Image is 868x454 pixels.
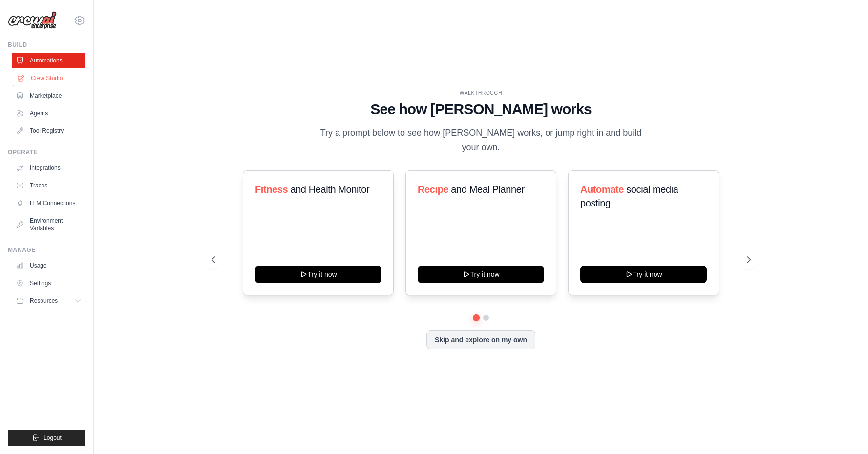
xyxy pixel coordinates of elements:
[580,184,624,195] span: Automate
[12,178,85,193] a: Traces
[12,293,85,309] button: Resources
[8,148,85,156] div: Operate
[255,266,381,283] button: Try it now
[426,330,535,349] button: Skip and explore on my own
[580,266,707,283] button: Try it now
[13,70,86,86] a: Crew Studio
[12,53,85,68] a: Automations
[212,101,751,118] h1: See how [PERSON_NAME] works
[418,266,544,283] button: Try it now
[212,89,751,97] div: WALKTHROUGH
[580,184,678,208] span: social media posting
[12,88,85,103] a: Marketplace
[12,258,85,273] a: Usage
[8,11,57,30] img: Logo
[12,123,85,139] a: Tool Registry
[30,297,58,305] span: Resources
[418,184,448,195] span: Recipe
[12,160,85,176] a: Integrations
[12,275,85,291] a: Settings
[43,434,62,442] span: Logout
[8,246,85,254] div: Manage
[317,126,645,155] p: Try a prompt below to see how [PERSON_NAME] works, or jump right in and build your own.
[8,430,85,446] button: Logout
[8,41,85,49] div: Build
[12,213,85,236] a: Environment Variables
[12,105,85,121] a: Agents
[290,184,369,195] span: and Health Monitor
[255,184,288,195] span: Fitness
[12,195,85,211] a: LLM Connections
[451,184,524,195] span: and Meal Planner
